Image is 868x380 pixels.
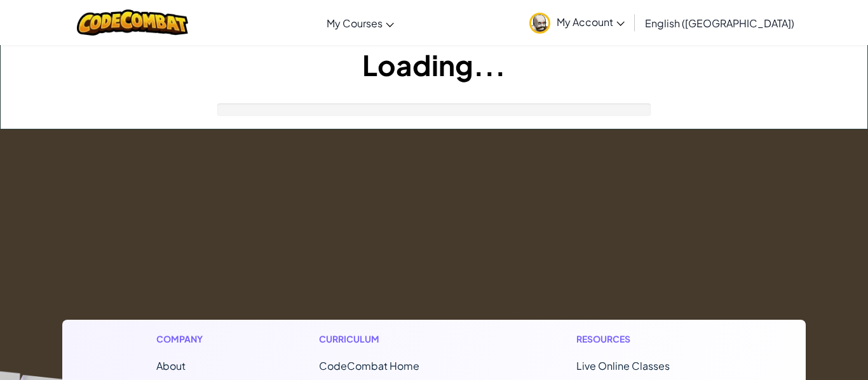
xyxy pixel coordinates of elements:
span: English ([GEOGRAPHIC_DATA]) [645,16,794,30]
h1: Curriculum [319,332,473,346]
a: My Account [523,3,631,43]
h1: Resources [576,332,712,346]
span: My Account [557,15,625,29]
h1: Loading... [1,45,867,84]
a: My Courses [320,6,400,40]
img: CodeCombat logo [77,10,188,36]
img: avatar [529,13,550,34]
span: My Courses [327,16,383,30]
span: CodeCombat Home [319,359,419,372]
h1: Company [156,332,215,346]
a: English ([GEOGRAPHIC_DATA]) [639,6,801,40]
a: About [156,359,186,372]
a: Live Online Classes [576,359,670,372]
